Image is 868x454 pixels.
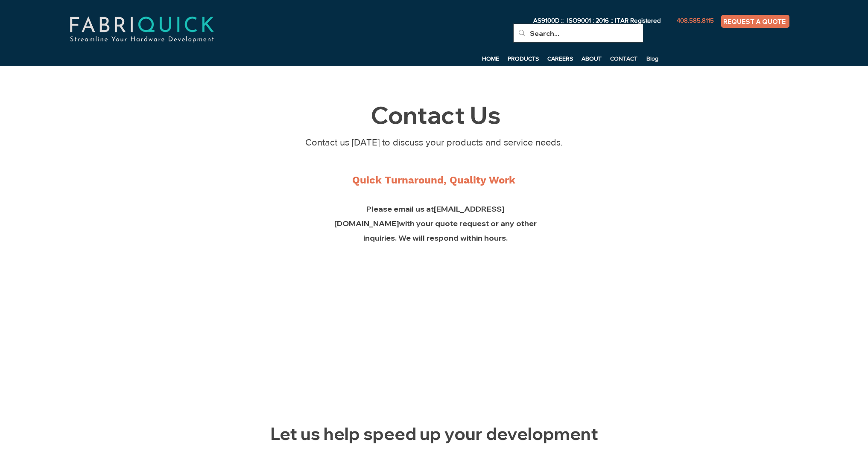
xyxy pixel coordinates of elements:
a: ABOUT [577,52,606,65]
a: CONTACT [606,52,642,65]
span: AS9100D :: ISO9001 : 2016 :: ITAR Registered [533,17,660,24]
img: fabriquick-logo-colors-adjusted.png [38,7,245,52]
span: 408.585.8115 [677,17,714,24]
span: Quick Turnaround, Quality Work [352,174,515,186]
iframe: Google Maps [225,258,643,407]
a: REQUEST A QUOTE [721,15,789,28]
a: PRODUCTS [503,52,543,65]
span: Contact Us [371,100,501,130]
a: CAREERS [543,52,577,65]
a: Blog [642,52,663,65]
span: Contact us [DATE] to discuss your products and service needs. [305,137,563,147]
input: Search... [530,24,625,43]
nav: Site [365,52,663,65]
span: Please email us at with your quote request or any other inquiries. We will respond within hours. [334,204,537,243]
span: REQUEST A QUOTE [723,17,786,26]
a: HOME [478,52,503,65]
p: CONTACT [606,52,642,65]
span: Let us help speed up your development [270,423,598,444]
